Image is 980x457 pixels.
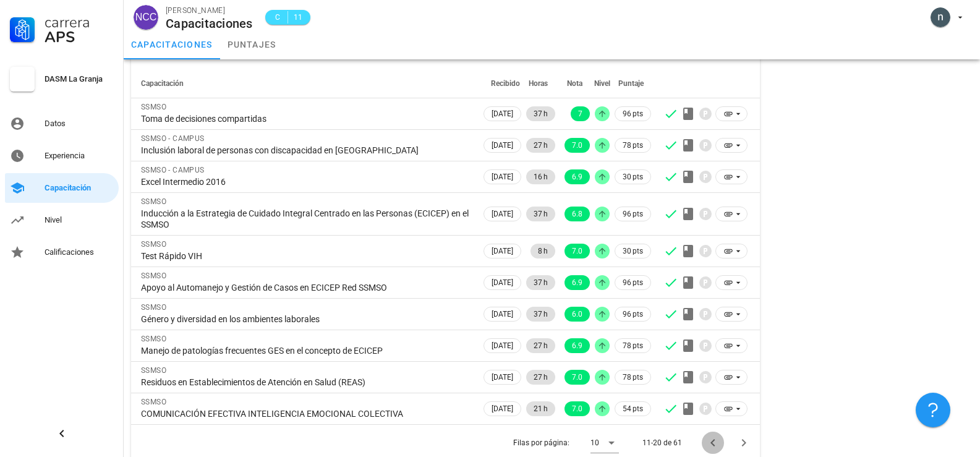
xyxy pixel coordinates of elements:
[141,314,471,325] div: Género y diversidad en los ambientes laborales
[166,4,253,17] div: [PERSON_NAME]
[592,69,612,98] th: Nivel
[492,339,513,352] span: [DATE]
[141,282,471,293] div: Apoyo al Automanejo y Gestión de Casos en ECICEP Red SSMSO
[702,432,724,454] button: Página anterior
[481,69,524,98] th: Recibido
[492,207,513,221] span: [DATE]
[572,370,582,385] span: 7.0
[45,151,114,161] div: Experiencia
[618,79,644,88] span: Puntaje
[5,205,119,235] a: Nivel
[534,138,548,153] span: 27 h
[529,79,548,88] span: Horas
[492,244,513,258] span: [DATE]
[141,250,471,262] div: Test Rápido VIH
[141,208,471,230] div: Inducción a la Estrategia de Cuidado Integral Centrado en las Personas (ECICEP) en el SSMSO
[572,401,582,416] span: 7.0
[572,207,582,221] span: 6.8
[623,276,643,289] span: 96 pts
[567,79,582,88] span: Nota
[594,79,610,88] span: Nivel
[572,138,582,153] span: 7.0
[141,303,166,312] span: SSMSO
[141,145,471,156] div: Inclusión laboral de personas con discapacidad en [GEOGRAPHIC_DATA]
[141,176,471,187] div: Excel Intermedio 2016
[558,69,592,98] th: Nota
[623,171,643,183] span: 30 pts
[141,103,166,111] span: SSMSO
[492,139,513,152] span: [DATE]
[491,79,520,88] span: Recibido
[534,207,548,221] span: 37 h
[492,276,513,289] span: [DATE]
[572,307,582,322] span: 6.0
[578,106,582,121] span: 7
[492,370,513,384] span: [DATE]
[534,401,548,416] span: 21 h
[534,275,548,290] span: 37 h
[5,173,119,203] a: Capacitación
[141,366,166,375] span: SSMSO
[623,340,643,352] span: 78 pts
[524,69,558,98] th: Horas
[166,17,253,30] div: Capacitaciones
[45,183,114,193] div: Capacitación
[492,307,513,321] span: [DATE]
[590,437,599,448] div: 10
[492,107,513,121] span: [DATE]
[134,5,158,30] div: avatar
[623,245,643,257] span: 30 pts
[135,5,157,30] span: NCC
[141,197,166,206] span: SSMSO
[623,139,643,152] span: 78 pts
[642,437,682,448] div: 11-20 de 61
[572,169,582,184] span: 6.9
[141,345,471,356] div: Manejo de patologías frecuentes GES en el concepto de ECICEP
[141,271,166,280] span: SSMSO
[5,237,119,267] a: Calificaciones
[623,308,643,320] span: 96 pts
[141,166,205,174] span: SSMSO - CAMPUS
[141,377,471,388] div: Residuos en Establecimientos de Atención en Salud (REAS)
[141,408,471,419] div: COMUNICACIÓN EFECTIVA INTELIGENCIA EMOCIONAL COLECTIVA
[590,433,619,453] div: 10Filas por página:
[538,244,548,258] span: 8 h
[293,11,303,23] span: 11
[534,370,548,385] span: 27 h
[45,119,114,129] div: Datos
[141,134,205,143] span: SSMSO - CAMPUS
[534,307,548,322] span: 37 h
[220,30,284,59] a: puntajes
[733,432,755,454] button: Página siguiente
[141,240,166,249] span: SSMSO
[623,371,643,383] span: 78 pts
[141,79,184,88] span: Capacitación
[45,30,114,45] div: APS
[5,109,119,139] a: Datos
[623,208,643,220] span: 96 pts
[124,30,220,59] a: capacitaciones
[623,108,643,120] span: 96 pts
[45,74,114,84] div: DASM La Granja
[141,335,166,343] span: SSMSO
[5,141,119,171] a: Experiencia
[45,215,114,225] div: Nivel
[612,69,654,98] th: Puntaje
[931,7,950,27] div: avatar
[45,247,114,257] div: Calificaciones
[141,113,471,124] div: Toma de decisiones compartidas
[572,244,582,258] span: 7.0
[45,15,114,30] div: Carrera
[534,338,548,353] span: 27 h
[572,338,582,353] span: 6.9
[131,69,481,98] th: Capacitación
[492,170,513,184] span: [DATE]
[273,11,283,23] span: C
[492,402,513,416] span: [DATE]
[534,169,548,184] span: 16 h
[572,275,582,290] span: 6.9
[623,403,643,415] span: 54 pts
[534,106,548,121] span: 37 h
[141,398,166,406] span: SSMSO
